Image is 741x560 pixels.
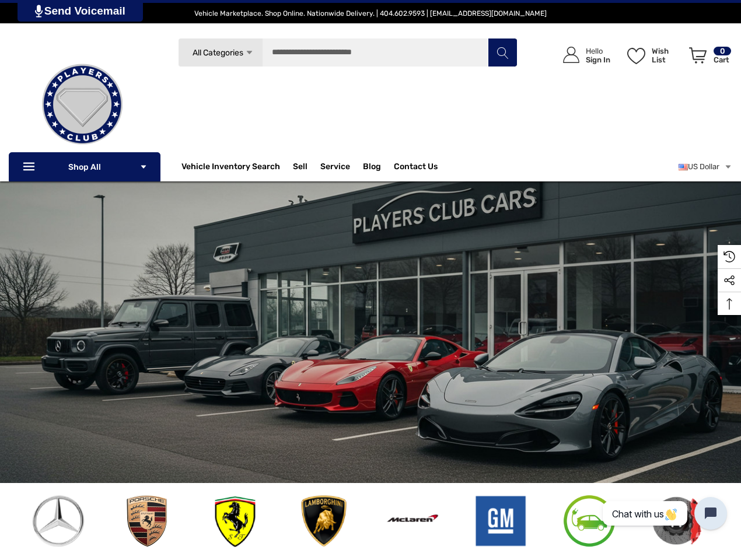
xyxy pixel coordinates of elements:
img: Players Club | Cars For Sale [24,46,141,163]
img: Image Device [474,495,527,547]
svg: Recently Viewed [723,251,735,262]
svg: Icon User Account [563,47,579,63]
svg: Icon Line [22,160,39,174]
svg: Wish List [627,48,645,64]
svg: Review Your Cart [689,47,707,64]
svg: Social Media [723,275,735,286]
span: Sell [293,162,307,174]
a: Cart with 0 items [684,35,732,80]
img: Image Device [209,495,261,547]
img: Image Device [386,495,439,547]
p: Shop All [9,152,160,181]
svg: Icon Arrow Down [245,48,254,57]
img: Image Device [652,495,704,547]
img: Image Device [121,495,173,547]
img: PjwhLS0gR2VuZXJhdG9yOiBHcmF2aXQuaW8gLS0+PHN2ZyB4bWxucz0iaHR0cDovL3d3dy53My5vcmcvMjAwMC9zdmciIHhtb... [35,5,43,17]
p: Sign In [586,55,610,64]
svg: Icon Arrow Down [139,163,148,171]
a: Contact Us [394,162,438,174]
a: Service [320,162,350,174]
a: Blog [363,162,381,174]
a: Sign in [550,35,616,75]
p: Cart [714,55,731,64]
button: Search [488,38,517,67]
a: Sell [293,155,320,178]
img: Image Device [563,495,616,547]
a: USD [679,155,732,178]
p: Hello [586,47,610,55]
img: Image Device [32,495,85,547]
span: All Categories [193,48,243,58]
a: Wish List Wish List [622,35,684,75]
a: All Categories Icon Arrow Down Icon Arrow Up [178,38,263,67]
span: Vehicle Marketplace. Shop Online. Nationwide Delivery. | 404.602.9593 | [EMAIL_ADDRESS][DOMAIN_NAME] [194,9,547,17]
img: Image Device [298,495,350,547]
svg: Top [718,298,741,310]
a: Vehicle Inventory Search [181,162,280,174]
p: Wish List [652,47,683,64]
p: 0 [714,47,731,55]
